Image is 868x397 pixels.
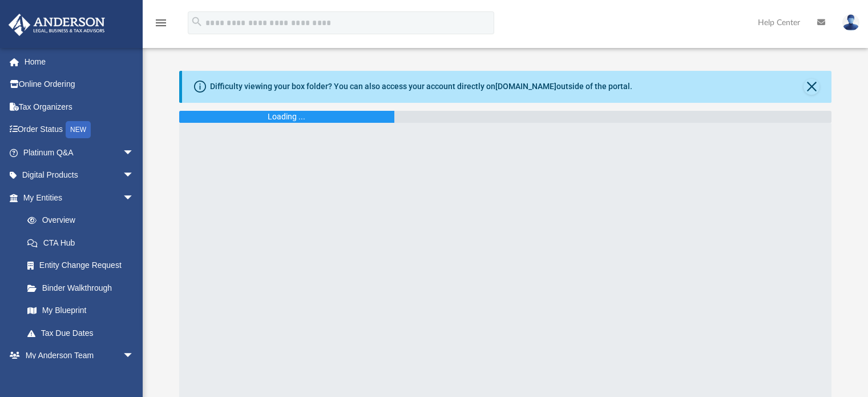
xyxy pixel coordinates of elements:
span: arrow_drop_down [123,141,146,165]
a: Binder Walkthrough [16,276,151,299]
a: My Entitiesarrow_drop_down [8,186,151,209]
a: Online Ordering [8,73,151,96]
a: Home [8,50,151,73]
a: Tax Organizers [8,95,151,118]
span: arrow_drop_down [123,186,146,210]
a: My Blueprint [16,299,146,322]
a: Order StatusNEW [8,118,151,142]
i: menu [154,16,168,30]
span: arrow_drop_down [123,344,146,368]
div: NEW [66,121,91,138]
span: arrow_drop_down [123,164,146,187]
a: Platinum Q&Aarrow_drop_down [8,141,151,164]
a: Entity Change Request [16,254,151,277]
a: [DOMAIN_NAME] [495,82,556,91]
a: menu [154,22,168,30]
div: Loading ... [268,111,305,123]
a: CTA Hub [16,231,151,254]
a: My Anderson Teamarrow_drop_down [8,344,146,367]
img: User Pic [842,14,859,31]
div: Difficulty viewing your box folder? You can also access your account directly on outside of the p... [210,81,632,93]
a: Digital Productsarrow_drop_down [8,164,151,187]
img: Anderson Advisors Platinum Portal [5,14,108,36]
button: Close [804,79,819,95]
a: Overview [16,209,151,232]
i: search [191,15,203,28]
a: Tax Due Dates [16,322,151,344]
